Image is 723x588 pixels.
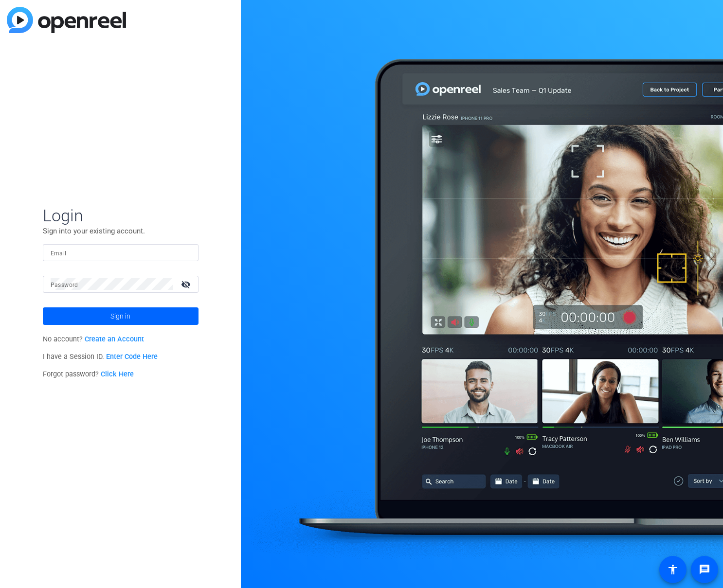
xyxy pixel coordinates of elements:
mat-label: Password [51,282,78,288]
p: Sign into your existing account. [43,226,199,236]
span: No account? [43,335,145,343]
input: Enter Email Address [51,247,191,258]
span: Forgot password? [43,370,134,378]
mat-label: Email [51,250,67,257]
span: Sign in [110,304,130,328]
button: Sign in [43,307,199,325]
a: Create an Account [85,335,144,343]
a: Click Here [101,370,134,378]
mat-icon: visibility_off [175,277,199,291]
a: Enter Code Here [106,353,158,361]
mat-icon: accessibility [667,564,679,575]
span: Login [43,205,199,226]
img: blue-gradient.svg [7,7,126,33]
mat-icon: message [699,564,710,575]
span: I have a Session ID. [43,353,158,361]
